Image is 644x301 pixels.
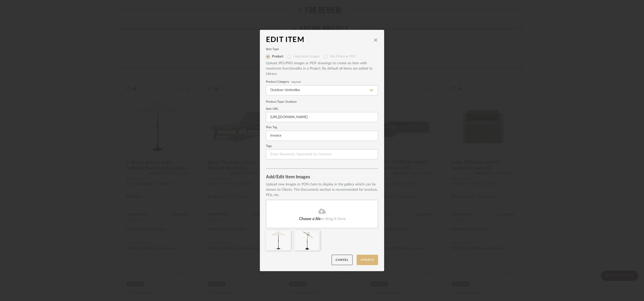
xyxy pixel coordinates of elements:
[332,255,353,265] button: Cancel
[266,149,378,159] input: Enter Keywords, Separated by Commas
[266,108,378,110] label: Item URL
[266,53,378,61] mat-radio-group: Select item type
[266,99,378,104] div: Product Type
[266,182,378,198] div: Upload new images or PDFs here to display in the gallery which can be shown to Clients. The Docum...
[321,217,346,221] span: or drag it here.
[266,48,378,51] label: Item Type
[266,145,378,147] label: Tags
[291,81,301,83] span: required
[266,85,378,95] input: Type a category to search and select
[266,36,374,44] div: Edit Item
[299,217,321,221] span: Choose a file
[266,131,378,141] input: Enter plan tag
[272,55,283,59] label: Product
[266,175,378,180] div: Add/Edit Item Images
[266,112,378,122] input: Enter URL
[357,255,378,265] button: Update
[266,61,378,77] div: Upload JPG/PNG images or PDF drawings to create an item with maximum functionality in a Project. ...
[374,38,378,42] button: close
[266,81,378,83] label: Product Category
[266,126,378,129] label: Plan Tag
[284,100,297,103] span: : Outdoor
